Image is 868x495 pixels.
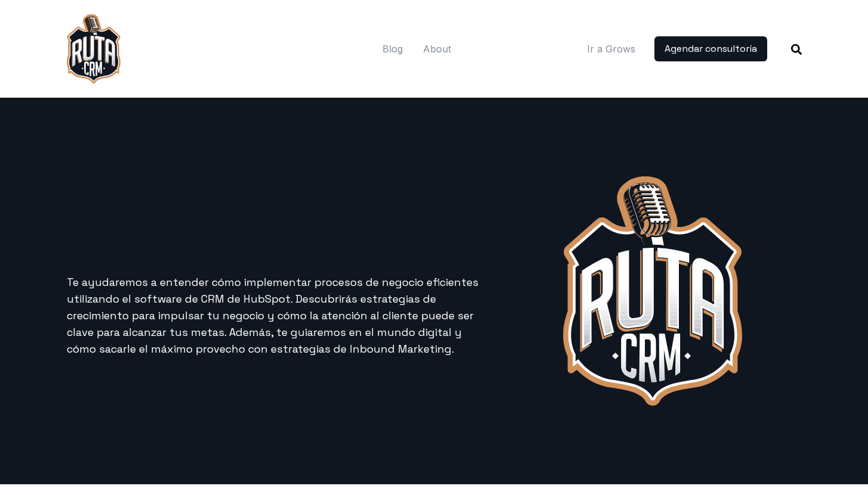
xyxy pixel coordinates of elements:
p: Te ayudaremos a entender cómo implementar procesos de negocio eficientes utilizando el software d... [67,274,490,357]
a: Ir a Grows [587,42,635,56]
img: rutacrm-logo [67,14,121,83]
nav: Main menu [382,38,451,60]
a: Agendar consultoría [654,36,767,61]
img: rutacrm-logo [563,176,742,406]
a: About [423,38,451,60]
a: Blog [382,38,403,60]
